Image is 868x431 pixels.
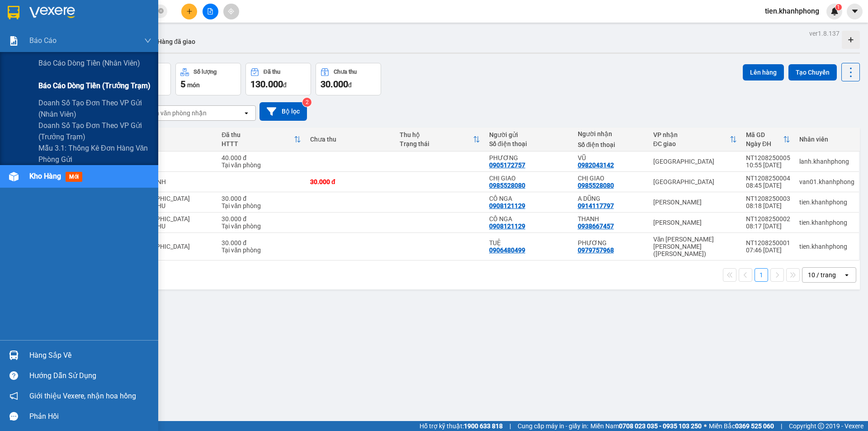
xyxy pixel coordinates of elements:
div: Phản hồi [29,410,151,423]
div: Ngày ĐH [746,140,783,147]
span: món [187,81,200,89]
span: 5 [180,79,185,90]
div: 07:46 [DATE] [746,246,790,254]
span: 130.000 [250,79,283,90]
div: 0938667457 [578,223,614,230]
span: đ [348,81,352,89]
img: logo-vxr [8,6,19,19]
div: 40.000 đ [222,154,301,161]
div: tien.khanhphong [799,243,854,250]
div: Hướng dẫn sử dụng [29,369,151,383]
div: Tại văn phòng [222,202,301,209]
div: CHỊ GIAO [489,175,569,182]
div: Người gửi [489,131,569,138]
div: 0979757968 [578,246,614,254]
div: VP nhận [653,131,730,138]
span: ⚪️ [704,424,707,428]
img: warehouse-icon [9,350,19,360]
div: ĐC giao [653,140,730,147]
div: NT1208250002 [746,215,790,223]
div: 10 / trang [808,270,836,279]
span: Giới thiệu Vexere, nhận hoa hồng [29,390,136,402]
div: tien.khanhphong [799,219,854,226]
div: CHỊ GIAO [578,175,644,182]
button: caret-down [847,4,863,19]
div: 0985528080 [489,182,525,189]
div: 10:55 [DATE] [746,161,790,169]
div: [GEOGRAPHIC_DATA] [653,158,737,165]
span: Mẫu 3.1: Thống kê đơn hàng văn phòng gửi [38,142,151,165]
div: 08:18 [DATE] [746,202,790,209]
div: tien.khanhphong [799,199,854,206]
div: 0908121129 [489,223,525,230]
div: Tại văn phòng [222,161,301,169]
span: close-circle [158,8,164,14]
strong: 0369 525 060 [735,422,774,430]
div: Chưa thu [334,69,357,75]
img: icon-new-feature [830,7,839,15]
span: caret-down [851,7,859,15]
div: PHƯƠNG [489,154,569,161]
div: 08:45 [DATE] [746,182,790,189]
div: 0914117797 [578,202,614,209]
span: Báo cáo [29,35,57,46]
span: close-circle [158,7,164,16]
span: Miền Nam [590,421,702,431]
div: 30.000 đ [222,239,301,246]
div: NT1208250003 [746,195,790,202]
button: Tạo Chuyến [788,64,837,81]
div: 1 KIỆN [129,158,212,165]
span: Kho hàng [29,172,61,180]
div: TX [129,195,212,202]
span: 30.000 [321,79,348,90]
div: 2 HỘP XANH [129,178,212,185]
div: CÔ NGA [489,195,569,202]
button: 1 [755,268,768,282]
span: Miền Bắc [709,421,774,431]
div: Thu hộ [400,131,473,138]
div: NT1208250001 [746,239,790,246]
sup: 1 [835,4,842,10]
div: 0982043142 [578,161,614,169]
div: Tạo kho hàng mới [842,31,860,49]
button: file-add [203,4,218,19]
span: notification [9,392,18,400]
div: [GEOGRAPHIC_DATA] [653,178,737,185]
div: 30.000 đ [222,195,301,202]
div: 30.000 đ [310,178,391,185]
div: Chọn văn phòng nhận [144,109,207,118]
div: NT1208250005 [746,154,790,161]
span: Doanh số tạo đơn theo VP gửi (nhân viên) [38,97,151,120]
button: Chưa thu30.000đ [316,63,381,95]
div: lanh.khanhphong [799,158,854,165]
div: Nhân viên [799,136,854,143]
button: aim [223,4,239,19]
strong: 0708 023 035 - 0935 103 250 [619,422,702,430]
span: | [781,421,782,431]
div: Số điện thoại [578,141,644,148]
span: Báo cáo dòng tiền (trưởng trạm) [38,80,151,91]
div: ver 1.8.137 [809,28,840,38]
th: Toggle SortBy [217,128,306,152]
span: Cung cấp máy in - giấy in: [518,421,588,431]
span: mới [66,172,82,182]
div: Chưa thu [310,136,391,143]
div: NT1208250004 [746,175,790,182]
button: Đã thu130.000đ [245,63,311,95]
span: 1 [837,4,840,10]
div: GTN TỰ THU [129,202,212,209]
svg: open [843,271,850,279]
div: 0905172757 [489,161,525,169]
div: Số điện thoại [489,140,569,147]
div: Tại văn phòng [222,223,301,230]
div: HTTT [222,140,294,147]
div: TX [129,215,212,223]
span: question-circle [9,371,18,380]
div: 0906480499 [489,246,525,254]
span: Báo cáo dòng tiền (nhân viên) [38,57,140,69]
div: TX [129,243,212,250]
img: solution-icon [9,36,19,46]
strong: 1900 633 818 [464,422,503,430]
span: message [9,412,18,421]
button: Lên hàng [743,64,784,81]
